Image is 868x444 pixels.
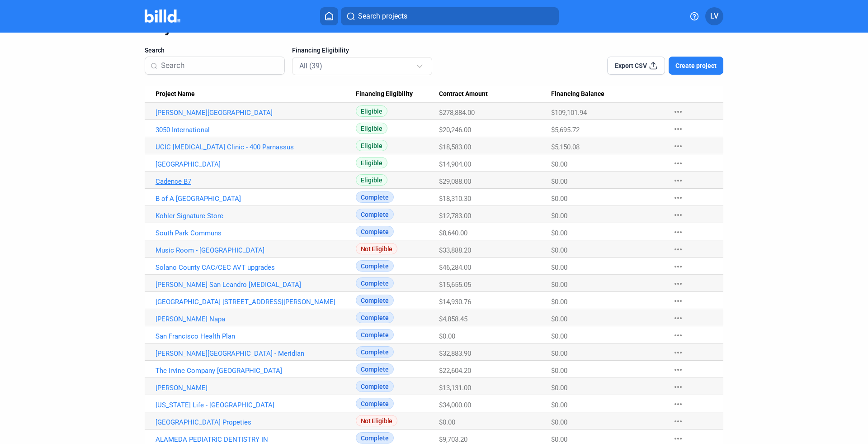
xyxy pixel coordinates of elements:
[673,244,684,255] mat-icon: more_horiz
[551,281,567,289] span: $0.00
[551,143,580,151] span: $5,150.08
[156,90,356,98] div: Project Name
[673,210,684,220] mat-icon: more_horiz
[673,227,684,238] mat-icon: more_horiz
[551,212,567,220] span: $0.00
[156,109,356,117] a: [PERSON_NAME][GEOGRAPHIC_DATA]
[551,384,567,392] span: $0.00
[439,143,471,151] span: $18,583.00
[439,332,455,340] span: $0.00
[358,11,407,22] span: Search projects
[439,435,467,444] span: $9,703.20
[439,367,471,375] span: $22,604.20
[551,263,567,272] span: $0.00
[673,347,684,358] mat-icon: more_horiz
[156,195,356,203] a: B of A [GEOGRAPHIC_DATA]
[705,7,723,25] button: LV
[356,398,394,409] span: Complete
[551,315,567,323] span: $0.00
[673,382,684,392] mat-icon: more_horiz
[551,90,604,98] span: Financing Balance
[356,277,394,289] span: Complete
[439,126,471,134] span: $20,246.00
[607,57,665,75] button: Export CSV
[356,295,394,306] span: Complete
[439,349,471,358] span: $32,883.90
[156,90,195,98] span: Project Name
[675,61,717,70] span: Create project
[161,56,279,75] input: Search
[356,90,439,98] div: Financing Eligibility
[710,11,718,22] span: LV
[356,312,394,323] span: Complete
[673,175,684,186] mat-icon: more_horiz
[673,364,684,375] mat-icon: more_horiz
[356,381,394,392] span: Complete
[673,296,684,306] mat-icon: more_horiz
[156,281,356,289] a: [PERSON_NAME] San Leandro [MEDICAL_DATA]
[156,126,356,134] a: 3050 International
[356,415,397,426] span: Not Eligible
[156,384,356,392] a: [PERSON_NAME]
[439,90,551,98] div: Contract Amount
[669,57,723,75] button: Create project
[156,332,356,340] a: San Francisco Health Plan
[439,263,471,272] span: $46,284.00
[439,177,471,186] span: $29,088.00
[356,226,394,237] span: Complete
[341,7,559,25] button: Search projects
[673,313,684,324] mat-icon: more_horiz
[156,160,356,168] a: [GEOGRAPHIC_DATA]
[156,349,356,358] a: [PERSON_NAME][GEOGRAPHIC_DATA] - Meridian
[439,195,471,203] span: $18,310.30
[439,160,471,168] span: $14,904.00
[145,46,165,55] span: Search
[156,177,356,186] a: Cadence B7
[673,278,684,289] mat-icon: more_horiz
[551,298,567,306] span: $0.00
[356,157,387,168] span: Eligible
[551,332,567,340] span: $0.00
[356,174,387,186] span: Eligible
[156,401,356,409] a: [US_STATE] Life - [GEOGRAPHIC_DATA]
[356,105,387,117] span: Eligible
[439,246,471,254] span: $33,888.20
[356,140,387,151] span: Eligible
[356,260,394,272] span: Complete
[673,261,684,272] mat-icon: more_horiz
[673,158,684,169] mat-icon: more_horiz
[356,90,413,98] span: Financing Eligibility
[551,418,567,426] span: $0.00
[439,315,467,323] span: $4,858.45
[439,212,471,220] span: $12,783.00
[439,401,471,409] span: $34,000.00
[156,418,356,426] a: [GEOGRAPHIC_DATA] Propeties
[356,243,397,254] span: Not Eligible
[439,90,488,98] span: Contract Amount
[156,298,356,306] a: [GEOGRAPHIC_DATA] [STREET_ADDRESS][PERSON_NAME]
[673,141,684,152] mat-icon: more_horiz
[673,192,684,203] mat-icon: more_horiz
[673,106,684,117] mat-icon: more_horiz
[356,191,394,203] span: Complete
[299,62,322,70] mat-select-trigger: All (39)
[156,315,356,323] a: [PERSON_NAME] Napa
[356,346,394,358] span: Complete
[551,401,567,409] span: $0.00
[551,126,580,134] span: $5,695.72
[615,61,647,70] span: Export CSV
[673,330,684,341] mat-icon: more_horiz
[439,298,471,306] span: $14,930.76
[551,349,567,358] span: $0.00
[356,329,394,340] span: Complete
[551,229,567,237] span: $0.00
[156,143,356,151] a: UCIC [MEDICAL_DATA] Clinic - 400 Parnassus
[551,435,567,444] span: $0.00
[673,124,684,134] mat-icon: more_horiz
[673,416,684,427] mat-icon: more_horiz
[551,195,567,203] span: $0.00
[551,246,567,254] span: $0.00
[156,263,356,272] a: Solano County CAC/CEC AVT upgrades
[439,281,471,289] span: $15,655.05
[439,384,471,392] span: $13,131.00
